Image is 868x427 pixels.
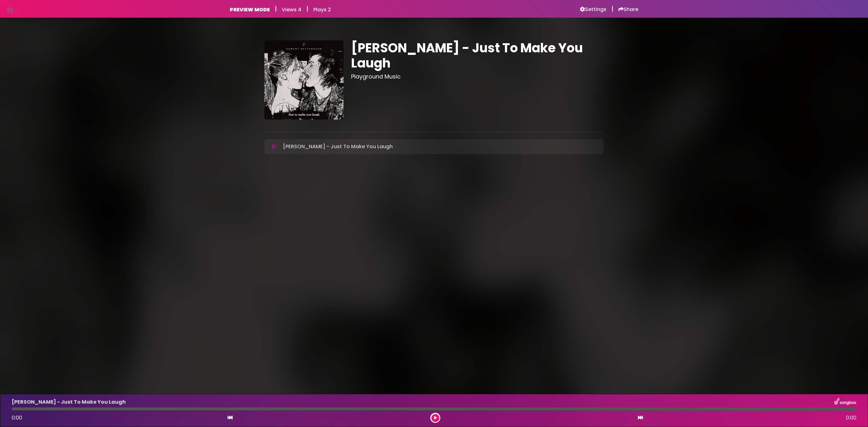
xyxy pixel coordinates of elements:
[611,5,613,13] h5: |
[283,143,393,150] p: [PERSON_NAME] - Just To Make You Laugh
[351,40,604,71] h1: [PERSON_NAME] - Just To Make You Laugh
[618,6,638,13] a: Share
[580,6,606,13] a: Settings
[351,73,604,80] h3: Playground Music
[313,7,331,13] h6: Plays 2
[230,7,270,13] h6: PREVIEW MODE
[282,7,301,13] h6: Views 4
[275,5,277,13] h5: |
[264,40,344,120] img: rFIKCgYfQFq2fRJIneam
[306,5,308,13] h5: |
